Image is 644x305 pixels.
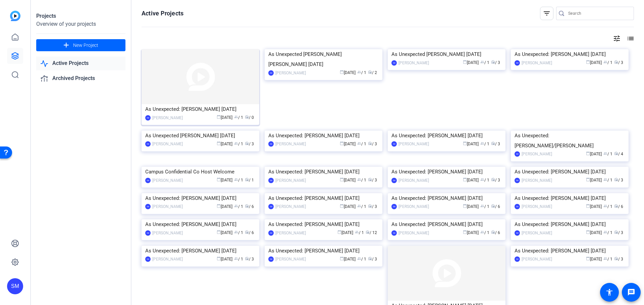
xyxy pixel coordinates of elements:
[357,204,361,208] span: group
[340,204,344,208] span: calendar_today
[614,204,618,208] span: radio
[152,256,183,262] div: [PERSON_NAME]
[463,204,467,208] span: calendar_today
[491,230,495,234] span: radio
[340,70,356,75] span: [DATE]
[368,141,372,145] span: radio
[62,41,70,50] mat-icon: add
[145,178,151,183] div: SM
[614,257,623,261] span: / 3
[603,177,607,181] span: group
[480,141,484,145] span: group
[391,178,397,183] div: SM
[234,142,243,146] span: / 1
[234,141,238,145] span: group
[234,115,243,120] span: / 1
[463,60,467,64] span: calendar_today
[603,256,607,260] span: group
[586,60,602,65] span: [DATE]
[586,230,602,235] span: [DATE]
[480,230,489,235] span: / 1
[145,230,151,236] div: SM
[234,257,243,261] span: / 1
[614,230,618,234] span: radio
[586,257,602,261] span: [DATE]
[463,230,467,234] span: calendar_today
[245,230,254,235] span: / 6
[480,60,484,64] span: group
[614,60,618,64] span: radio
[603,60,612,65] span: / 1
[398,60,429,66] div: [PERSON_NAME]
[36,57,125,70] a: Active Projects
[480,230,484,234] span: group
[245,230,249,234] span: radio
[480,60,489,65] span: / 1
[245,204,249,208] span: radio
[340,257,356,261] span: [DATE]
[491,60,500,65] span: / 3
[543,9,551,17] mat-icon: filter_list
[568,9,629,17] input: Search
[234,204,238,208] span: group
[357,70,361,74] span: group
[245,115,249,119] span: radio
[275,70,306,76] div: [PERSON_NAME]
[463,177,467,181] span: calendar_today
[368,204,372,208] span: radio
[603,230,607,234] span: group
[391,141,397,147] div: SM
[357,204,366,209] span: / 1
[36,12,125,20] div: Projects
[275,141,306,147] div: [PERSON_NAME]
[217,177,221,181] span: calendar_today
[142,9,183,17] h1: Active Projects
[268,178,274,183] div: SM
[480,178,489,182] span: / 1
[245,177,249,181] span: radio
[217,257,232,261] span: [DATE]
[515,178,520,183] div: SM
[391,193,502,203] div: As Unexpected: [PERSON_NAME] [DATE]
[145,115,151,121] div: SM
[391,167,502,177] div: As Unexpected: [PERSON_NAME] [DATE]
[463,230,479,235] span: [DATE]
[234,256,238,260] span: group
[340,178,356,182] span: [DATE]
[586,204,590,208] span: calendar_today
[515,151,520,157] div: SM
[245,115,254,120] span: / 0
[522,60,552,66] div: [PERSON_NAME]
[145,131,256,141] div: As Unexpected [PERSON_NAME] [DATE]
[245,142,254,146] span: / 3
[480,204,489,209] span: / 1
[627,288,635,296] mat-icon: message
[368,142,377,146] span: / 3
[515,49,625,59] div: As Unexpected: [PERSON_NAME] [DATE]
[145,246,256,256] div: As Unexpected: [PERSON_NAME] [DATE]
[480,204,484,208] span: group
[522,177,552,184] div: [PERSON_NAME]
[614,204,623,209] span: / 6
[268,256,274,262] div: SM
[234,230,243,235] span: / 1
[391,230,397,236] div: SM
[217,256,221,260] span: calendar_today
[366,230,370,234] span: radio
[337,230,353,235] span: [DATE]
[275,177,306,184] div: [PERSON_NAME]
[340,177,344,181] span: calendar_today
[217,230,221,234] span: calendar_today
[245,141,249,145] span: radio
[152,203,183,210] div: [PERSON_NAME]
[340,256,344,260] span: calendar_today
[614,177,618,181] span: radio
[268,230,274,236] div: SM
[152,115,183,121] div: [PERSON_NAME]
[357,257,366,261] span: / 1
[340,141,344,145] span: calendar_today
[614,230,623,235] span: / 3
[268,167,379,177] div: As Unexpected: [PERSON_NAME] [DATE]
[268,131,379,141] div: As Unexpected: [PERSON_NAME] [DATE]
[614,178,623,182] span: / 3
